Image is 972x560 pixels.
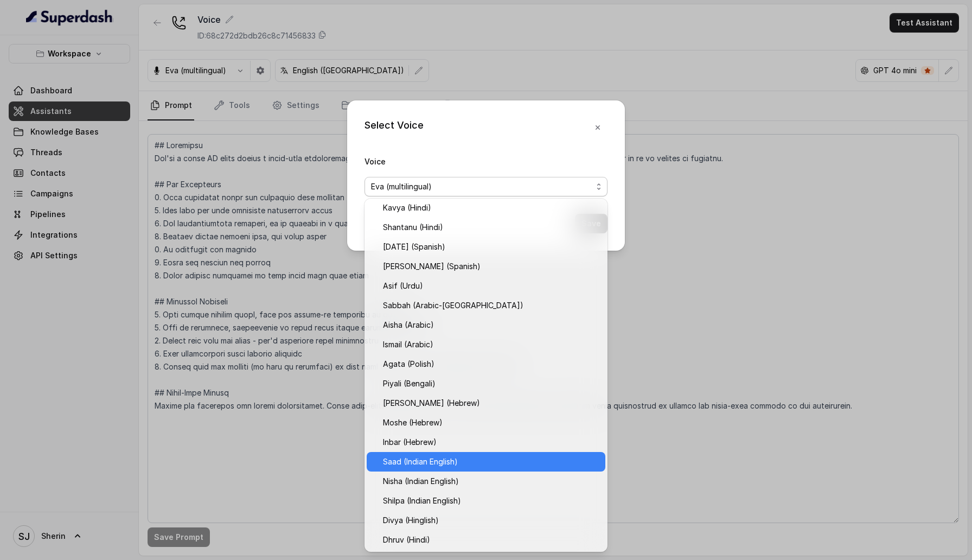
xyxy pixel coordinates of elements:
span: [PERSON_NAME] (Spanish) [383,260,599,273]
span: Kavya (Hindi) [383,201,599,214]
span: Dhruv (Hindi) [383,533,599,546]
span: Sabbah (Arabic-[GEOGRAPHIC_DATA]) [383,299,599,312]
span: Shilpa (Indian English) [383,494,599,507]
span: Saad (Indian English) [383,455,599,468]
div: Eva (multilingual) [364,199,607,552]
span: Asif (Urdu) [383,279,599,292]
span: Shantanu (Hindi) [383,221,599,234]
button: Eva (multilingual) [364,177,607,196]
span: Piyali (Bengali) [383,377,599,390]
span: Divya (Hinglish) [383,514,599,527]
span: [DATE] (Spanish) [383,240,599,253]
span: Aisha (Arabic) [383,319,599,332]
span: Agata (Polish) [383,358,599,371]
span: Eva (multilingual) [371,180,592,193]
span: [PERSON_NAME] (Hebrew) [383,397,599,410]
span: Inbar (Hebrew) [383,436,599,449]
span: Ismail (Arabic) [383,338,599,351]
span: Nisha (Indian English) [383,475,599,488]
span: Moshe (Hebrew) [383,416,599,429]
